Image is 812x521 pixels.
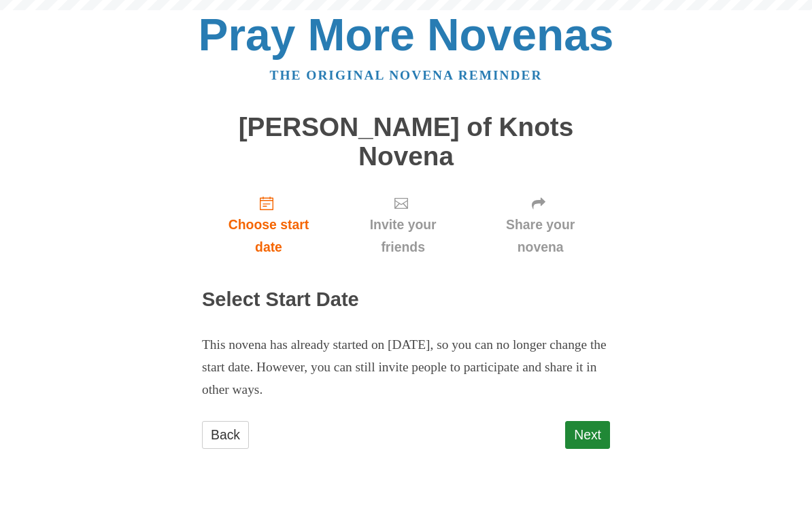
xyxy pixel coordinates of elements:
[335,184,471,265] a: Invite your friends
[202,421,249,449] a: Back
[471,184,610,265] a: Share your novena
[202,113,610,171] h1: [PERSON_NAME] of Knots Novena
[484,214,596,258] span: Share your novena
[270,68,543,82] a: The original novena reminder
[199,10,614,60] a: Pray More Novenas
[565,421,610,449] a: Next
[349,214,457,258] span: Invite your friends
[202,184,335,265] a: Choose start date
[202,289,610,311] h2: Select Start Date
[202,334,610,401] p: This novena has already started on [DATE], so you can no longer change the start date. However, y...
[216,214,322,258] span: Choose start date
